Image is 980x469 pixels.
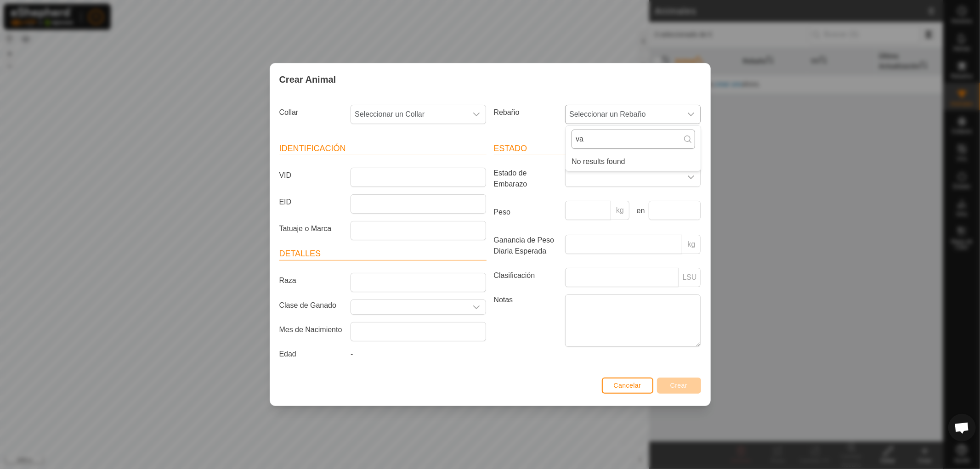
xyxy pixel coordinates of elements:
[682,168,700,186] div: dropdown trigger
[279,248,487,260] header: Detalles
[276,273,347,288] label: Raza
[948,414,976,441] div: Chat abierto
[351,300,467,314] input: Seleccione o ingrese una Clase de Ganado
[276,322,347,338] label: Mes de Nacimiento
[276,105,347,120] label: Collar
[602,378,653,394] button: Cancelar
[614,382,641,389] span: Cancelar
[351,105,467,124] span: Seleccionar un Collar
[490,268,562,283] label: Clasificación
[490,294,562,346] label: Notas
[276,299,347,311] label: Clase de Ganado
[490,105,562,120] label: Rebaño
[276,221,347,237] label: Tatuaje o Marca
[611,201,629,220] p-inputgroup-addon: kg
[279,142,487,155] header: Identificación
[490,235,562,257] label: Ganancia de Peso Diaria Esperada
[566,105,682,124] span: Seleccionar un Rebaño
[633,205,645,216] label: en
[467,300,486,314] div: dropdown trigger
[682,105,700,124] div: dropdown trigger
[276,194,347,210] label: EID
[657,378,701,394] button: Crear
[679,268,701,287] p-inputgroup-addon: LSU
[490,168,562,190] label: Estado de Embarazo
[351,350,353,358] span: -
[566,153,701,171] ul: Option List
[490,201,562,224] label: Peso
[467,105,486,124] div: dropdown trigger
[566,153,701,171] li: No results found
[276,168,347,183] label: VID
[670,382,688,389] span: Crear
[276,349,347,360] label: Edad
[682,235,701,254] p-inputgroup-addon: kg
[279,73,336,86] span: Crear Animal
[494,142,701,155] header: Estado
